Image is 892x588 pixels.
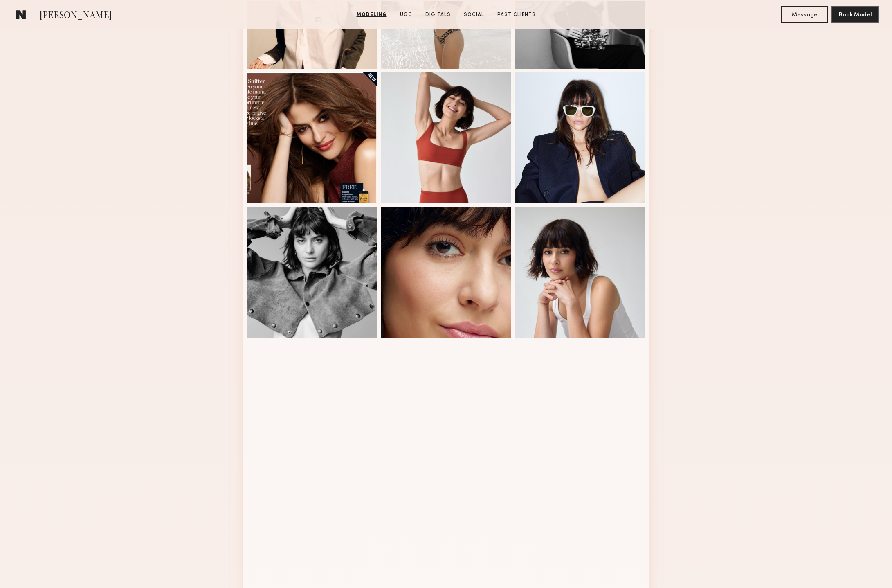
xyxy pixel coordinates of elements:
[397,11,416,18] a: UGC
[461,11,488,18] a: Social
[353,11,390,18] a: Modeling
[422,11,454,18] a: Digitals
[494,11,539,18] a: Past Clients
[831,6,879,23] button: Book Model
[40,8,112,23] span: [PERSON_NAME]
[781,6,828,23] button: Message
[831,11,879,18] a: Book Model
